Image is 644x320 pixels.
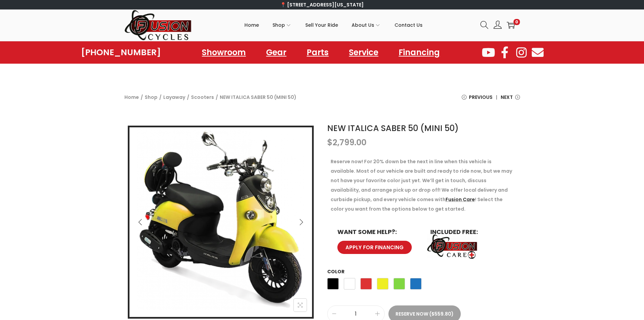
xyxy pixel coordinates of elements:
[244,17,259,34] span: Home
[259,45,293,60] a: Gear
[141,92,143,102] span: /
[501,92,513,102] span: Next
[469,92,493,102] span: Previous
[216,92,218,102] span: /
[446,196,475,203] a: Fusion Care
[272,17,285,34] span: Shop
[327,137,366,148] bdi: 2,799.00
[81,48,161,57] a: [PHONE_NUMBER]
[124,9,192,41] img: Woostify retina logo
[328,309,384,319] input: Product quantity
[129,127,312,310] img: NEW ITALICA SABER 50 (MINI 50)
[220,92,296,102] span: NEW ITALICA SABER 50 (MINI 50)
[195,45,447,60] nav: Menu
[244,10,259,40] a: Home
[327,137,333,148] span: $
[191,94,214,101] a: Scooters
[395,17,423,34] span: Contact Us
[305,17,338,34] span: Sell Your Ride
[192,10,475,40] nav: Primary navigation
[327,268,344,275] label: Color
[392,45,447,60] a: Financing
[163,94,185,101] a: Layaway
[124,94,139,101] a: Home
[331,157,517,214] p: Reserve now! For 20% down be the next in line when this vehicle is available. Most of our vehicle...
[462,92,493,107] a: Previous
[280,1,364,8] a: 📍 [STREET_ADDRESS][US_STATE]
[430,229,510,235] h6: INCLUDED FREE:
[342,45,385,60] a: Service
[145,94,158,101] a: Shop
[300,45,335,60] a: Parts
[352,17,374,34] span: About Us
[272,10,292,40] a: Shop
[337,241,412,254] a: APPLY FOR FINANCING
[195,45,253,60] a: Showroom
[159,92,162,102] span: /
[501,92,520,107] a: Next
[133,215,148,230] button: Previous
[187,92,189,102] span: /
[294,215,309,230] button: Next
[345,245,404,250] span: APPLY FOR FINANCING
[305,10,338,40] a: Sell Your Ride
[337,229,417,235] h6: WANT SOME HELP?:
[352,10,381,40] a: About Us
[507,21,515,29] a: 0
[395,10,423,40] a: Contact Us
